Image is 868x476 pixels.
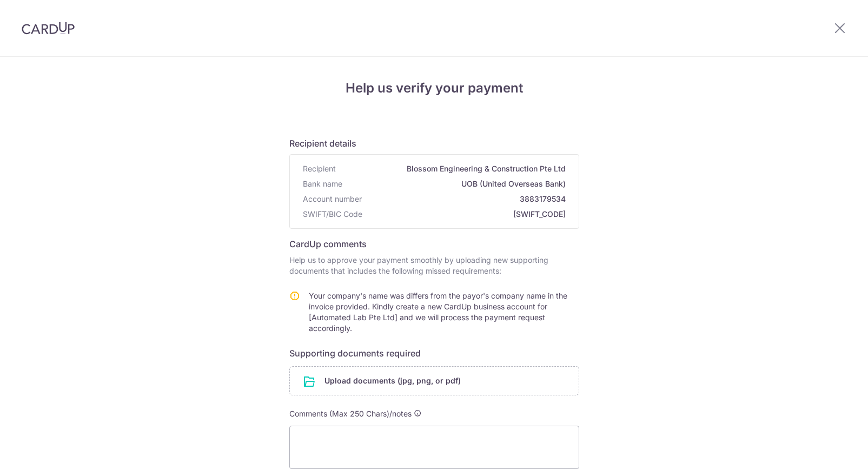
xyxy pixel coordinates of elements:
[799,444,857,471] iframe: Opens a widget where you can find more information
[366,194,566,204] span: 3883179534
[289,409,412,418] span: Comments (Max 250 Chars)/notes
[289,237,579,250] h6: CardUp comments
[22,22,75,35] img: CardUp
[309,291,567,333] span: Your company's name was differs from the payor's company name in the invoice provided. Kindly cre...
[289,347,579,360] h6: Supporting documents required
[289,366,579,395] div: Upload documents (jpg, png, or pdf)
[303,194,362,204] span: Account number
[303,163,336,174] span: Recipient
[347,178,566,189] span: UOB (United Overseas Bank)
[303,209,362,220] span: SWIFT/BIC Code
[289,78,579,98] h4: Help us verify your payment
[289,255,579,276] p: Help us to approve your payment smoothly by uploading new supporting documents that includes the ...
[303,178,342,189] span: Bank name
[340,163,566,174] span: Blossom Engineering & Construction Pte Ltd
[367,209,566,220] span: [SWIFT_CODE]
[289,137,579,150] h6: Recipient details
